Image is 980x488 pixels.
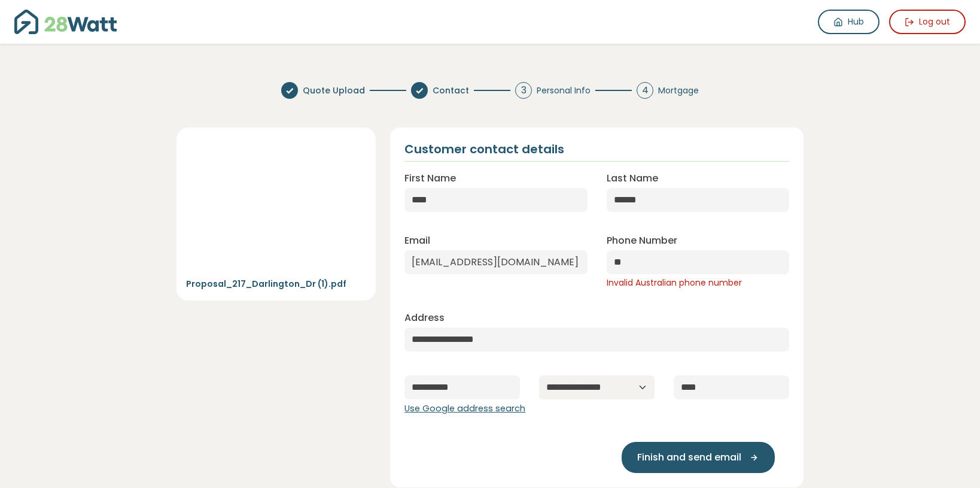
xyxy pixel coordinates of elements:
[303,84,365,97] span: Quote Upload
[889,10,966,34] button: Log out
[537,84,591,97] span: Personal Info
[404,171,456,186] label: First Name
[637,450,741,465] span: Finish and send email
[404,311,445,325] label: Address
[404,142,564,156] h2: Customer contact details
[658,84,699,97] span: Mortgage
[186,277,366,290] p: Proposal_217_Darlington_Dr (1).pdf
[607,171,658,186] label: Last Name
[404,250,587,274] input: Enter email
[622,442,775,473] button: Finish and send email
[404,402,525,416] button: Use Google address search
[818,10,879,34] a: Hub
[515,82,532,99] div: 3
[186,137,366,272] iframe: Uploaded Quote Preview
[607,234,677,248] label: Phone Number
[14,10,117,34] img: 28Watt
[637,82,653,99] div: 4
[404,234,430,248] label: Email
[433,84,469,97] span: Contact
[607,277,789,289] div: Invalid Australian phone number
